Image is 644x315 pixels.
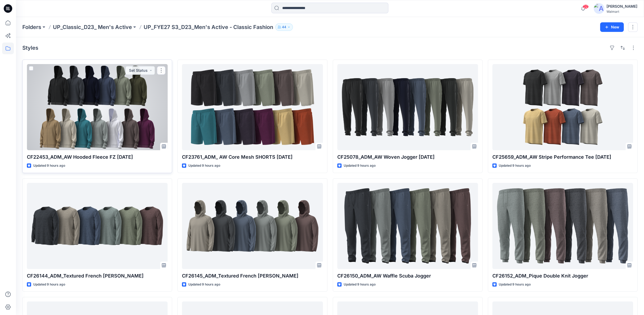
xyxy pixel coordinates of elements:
a: CF26150_ADM_AW Waffle Scuba Jogger [337,183,478,269]
p: CF26150_ADM_AW Waffle Scuba Jogger [337,272,478,280]
div: Walmart [606,10,637,14]
a: CF26145_ADM_Textured French Terry PO Hoodie [182,183,323,269]
a: CF25659_ADM_AW Stripe Performance Tee 23SEP25 [492,64,633,150]
a: CF22453_ADM_AW Hooded Fleece FZ 23SEP25 [27,64,168,150]
p: CF23761_ADM_ AW Core Mesh SHORTS [DATE] [182,153,323,161]
p: CF26145_ADM_Textured French [PERSON_NAME] [182,272,323,280]
p: 44 [282,24,286,30]
p: CF26152_ADM_Pique Double Knit Jogger [492,272,633,280]
p: CF22453_ADM_AW Hooded Fleece FZ [DATE] [27,153,168,161]
p: Updated 9 hours ago [499,163,531,169]
a: CF26144_ADM_Textured French Terry Crew [27,183,168,269]
a: CF23761_ADM_ AW Core Mesh SHORTS 23SEP25 [182,64,323,150]
p: CF26144_ADM_Textured French [PERSON_NAME] [27,272,168,280]
button: New [600,22,624,32]
a: UP_Classic_D23_ Men's Active [53,23,132,31]
p: Updated 9 hours ago [188,163,220,169]
p: Updated 9 hours ago [33,282,65,287]
p: Updated 9 hours ago [499,282,531,287]
p: CF25078_ADM_AW Woven Jogger [DATE] [337,153,478,161]
p: Updated 9 hours ago [33,163,65,169]
p: UP_FYE27 S3_D23_Men's Active - Classic Fashion [144,23,273,31]
span: 22 [583,5,589,9]
button: 44 [275,23,293,31]
h4: Styles [22,45,38,51]
img: avatar [594,3,604,14]
a: CF25078_ADM_AW Woven Jogger 23SEP25 [337,64,478,150]
div: [PERSON_NAME] [606,3,637,10]
p: Updated 9 hours ago [344,163,376,169]
a: Folders [22,23,41,31]
p: Updated 9 hours ago [344,282,376,287]
a: CF26152_ADM_Pique Double Knit Jogger [492,183,633,269]
p: Updated 9 hours ago [188,282,220,287]
p: CF25659_ADM_AW Stripe Performance Tee [DATE] [492,153,633,161]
